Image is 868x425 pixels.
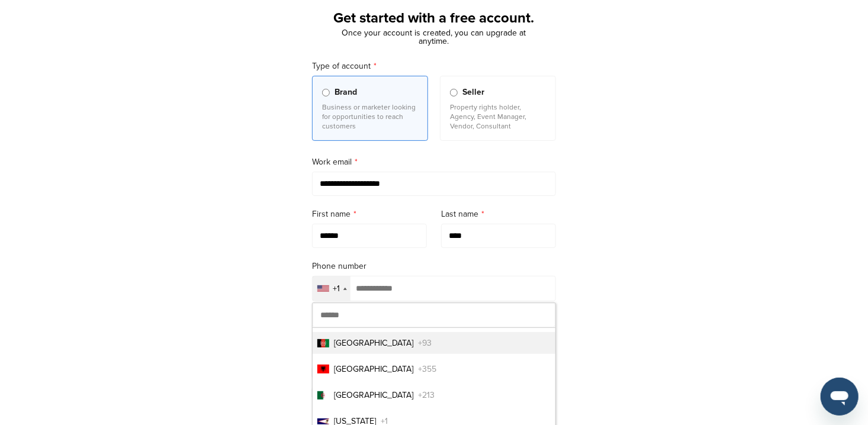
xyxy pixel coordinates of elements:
[312,260,556,273] label: Phone number
[333,285,340,293] div: +1
[342,28,526,46] span: Once your account is created, you can upgrade at anytime.
[312,60,556,73] label: Type of account
[322,102,418,131] p: Business or marketer looking for opportunities to reach customers
[418,389,435,401] span: +213
[334,389,413,401] span: [GEOGRAPHIC_DATA]
[450,89,458,96] input: Seller Property rights holder, Agency, Event Manager, Vendor, Consultant
[450,102,546,131] p: Property rights holder, Agency, Event Manager, Vendor, Consultant
[298,8,570,29] h1: Get started with a free account.
[418,337,432,349] span: +93
[334,337,413,349] span: [GEOGRAPHIC_DATA]
[335,86,357,99] span: Brand
[312,208,427,221] label: First name
[441,208,556,221] label: Last name
[312,156,556,169] label: Work email
[313,276,351,301] div: Selected country
[334,363,413,375] span: [GEOGRAPHIC_DATA]
[418,363,436,375] span: +355
[462,86,484,99] span: Seller
[821,378,859,416] iframe: 启动消息传送窗口的按钮
[322,89,330,96] input: Brand Business or marketer looking for opportunities to reach customers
